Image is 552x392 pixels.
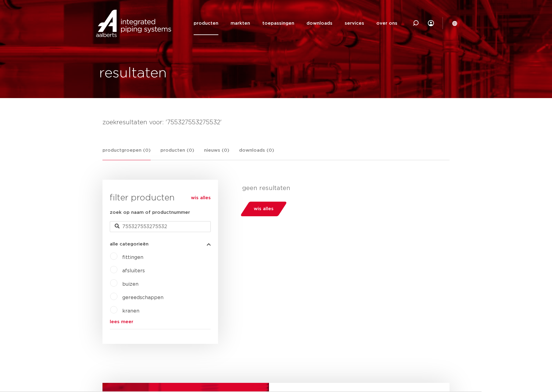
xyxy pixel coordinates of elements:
[110,320,211,324] a: lees meer
[376,12,397,35] a: over ons
[242,185,445,192] p: geen resultaten
[110,192,211,204] h3: filter producten
[122,255,143,260] a: fittingen
[110,242,149,246] span: alle categorieën
[204,147,229,160] a: nieuws (0)
[306,12,332,35] a: downloads
[239,147,274,160] a: downloads (0)
[110,209,190,216] label: zoek op naam of productnummer
[122,309,139,313] a: kranen
[99,64,167,83] h1: resultaten
[191,194,211,202] a: wis alles
[231,12,250,35] a: markten
[254,204,274,214] span: wis alles
[102,118,450,127] h4: zoekresultaten voor: '755327553275532'
[122,268,145,273] a: afsluiters
[262,12,294,35] a: toepassingen
[194,12,397,35] nav: Menu
[345,12,364,35] a: services
[122,295,163,300] a: gereedschappen
[110,221,211,232] input: zoeken
[194,12,218,35] a: producten
[110,242,211,246] button: alle categorieën
[122,282,138,287] a: buizen
[102,147,151,160] a: productgroepen (0)
[160,147,194,160] a: producten (0)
